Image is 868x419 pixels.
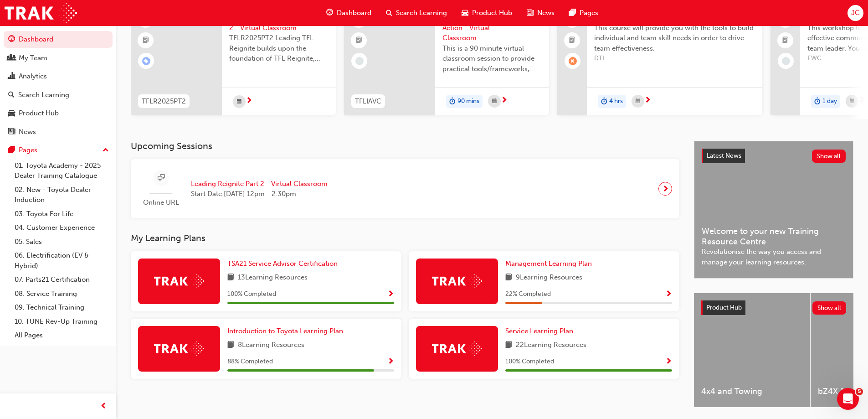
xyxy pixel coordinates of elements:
[237,96,241,108] span: calendar-icon
[4,142,113,159] button: Pages
[142,57,150,65] span: learningRecordVerb_ENROLL-icon
[131,5,336,115] a: TFLR2025PT2Leading Reignite Part 2 - Virtual ClassroomTFLR2025PT2 Leading TFL Reignite builds upo...
[847,5,863,21] button: JC
[227,357,273,367] span: 88 % Completed
[387,358,394,366] span: Show Progress
[557,5,762,115] a: 415Develop Teams & IndividualsThis course will provide you with the tools to build individual and...
[191,179,328,189] span: Leading Reignite Part 2 - Virtual Classroom
[442,43,542,74] span: This is a 90 minute virtual classroom session to provide practical tools/frameworks, behaviours a...
[11,273,113,287] a: 07. Parts21 Certification
[11,207,113,221] a: 03. Toyota For Life
[8,109,15,118] span: car-icon
[8,128,15,136] span: news-icon
[665,290,672,299] span: Show Progress
[227,259,341,269] a: TSA21 Service Advisor Certification
[702,149,846,163] a: Latest NewsShow all
[131,233,679,243] h3: My Learning Plans
[569,57,577,65] span: learningRecordVerb_ABSENT-icon
[246,97,252,105] span: next-icon
[138,197,184,208] span: Online URL
[858,97,865,105] span: next-icon
[11,328,113,342] a: All Pages
[379,4,454,22] a: search-iconSearch Learning
[4,87,113,103] a: Search Learning
[5,3,77,23] img: Trak
[143,35,149,47] span: booktick-icon
[706,304,742,311] span: Product Hub
[501,97,508,105] span: next-icon
[19,108,59,119] div: Product Hub
[472,8,512,18] span: Product Hub
[442,12,542,43] span: Toyota For Life In Action - Virtual Classroom
[812,150,846,163] button: Show all
[644,97,651,105] span: next-icon
[100,401,107,412] span: prev-icon
[814,96,821,108] span: duration-icon
[856,388,863,395] span: 5
[505,327,573,335] span: Service Learning Plan
[665,356,672,367] button: Show Progress
[11,300,113,315] a: 09. Technical Training
[191,189,328,199] span: Start Date: [DATE] 12pm - 2:30pm
[227,272,234,284] span: book-icon
[519,4,562,22] a: news-iconNews
[516,272,582,284] span: 9 Learning Resources
[505,259,592,268] span: Management Learning Plan
[238,272,308,284] span: 13 Learning Resources
[387,289,394,300] button: Show Progress
[701,300,846,315] a: Product HubShow all
[337,8,371,18] span: Dashboard
[4,31,113,48] a: Dashboard
[356,35,362,47] span: booktick-icon
[694,141,853,279] a: Latest NewsShow allWelcome to your new Training Resource CentreRevolutionise the way you access a...
[822,96,837,107] span: 1 day
[138,166,672,212] a: Online URLLeading Reignite Part 2 - Virtual ClassroomStart Date:[DATE] 12pm - 2:30pm
[19,145,37,155] div: Pages
[229,33,329,64] span: TFLR2025PT2 Leading TFL Reignite builds upon the foundation of TFL Reignite, reaffirming our comm...
[782,35,789,47] span: booktick-icon
[355,57,364,65] span: learningRecordVerb_NONE-icon
[457,96,479,107] span: 90 mins
[505,326,577,336] a: Service Learning Plan
[103,145,109,156] span: up-icon
[609,96,623,107] span: 4 hrs
[562,4,606,22] a: pages-iconPages
[8,72,15,81] span: chart-icon
[387,290,394,299] span: Show Progress
[694,293,810,407] a: 4x4 and Towing
[4,29,113,142] button: DashboardMy TeamAnalyticsSearch LearningProduct HubNews
[11,221,113,235] a: 04. Customer Experience
[319,4,379,22] a: guage-iconDashboard
[158,172,164,184] span: sessionType_ONLINE_URL-icon
[432,274,482,288] img: Trak
[782,57,790,65] span: learningRecordVerb_NONE-icon
[4,124,113,140] a: News
[8,91,15,99] span: search-icon
[142,96,186,107] span: TFLR2025PT2
[386,7,392,19] span: search-icon
[387,356,394,367] button: Show Progress
[505,340,512,351] span: book-icon
[505,259,596,269] a: Management Learning Plan
[344,5,549,115] a: 0TFLIAVCToyota For Life In Action - Virtual ClassroomThis is a 90 minute virtual classroom sessio...
[11,183,113,207] a: 02. New - Toyota Dealer Induction
[702,247,846,267] span: Revolutionise the way you access and manage your learning resources.
[505,272,512,284] span: book-icon
[18,90,69,100] div: Search Learning
[4,68,113,85] a: Analytics
[238,340,304,351] span: 8 Learning Resources
[837,388,859,410] iframe: Intercom live chat
[594,23,755,54] span: This course will provide you with the tools to build individual and team skill needs in order to ...
[851,8,860,18] span: JC
[537,8,555,18] span: News
[8,146,15,155] span: pages-icon
[8,54,15,62] span: people-icon
[11,248,113,273] a: 06. Electrification (EV & Hybrid)
[19,53,47,63] div: My Team
[19,71,47,82] div: Analytics
[701,386,803,397] span: 4x4 and Towing
[326,7,333,19] span: guage-icon
[227,340,234,351] span: book-icon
